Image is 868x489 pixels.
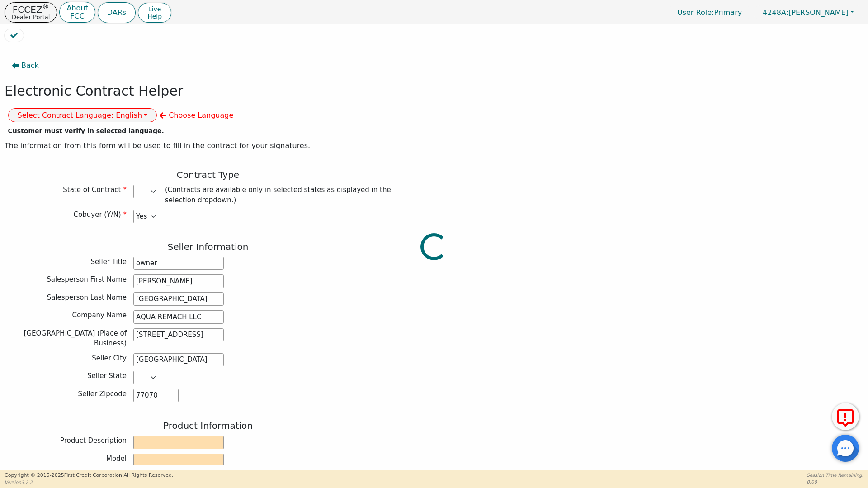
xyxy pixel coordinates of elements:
p: Session Time Remaining: [807,472,863,479]
p: Version 3.2.2 [5,479,173,486]
p: About [66,5,88,12]
button: FCCEZ®Dealer Portal [5,2,57,23]
span: All Rights Reserved. [123,472,173,478]
button: Report Error to FCC [832,403,859,430]
p: Dealer Portal [12,14,50,20]
button: 4248A:[PERSON_NAME] [753,5,863,19]
sup: ® [42,3,49,11]
button: AboutFCC [59,2,95,23]
button: DARs [98,2,136,23]
button: LiveHelp [138,3,171,23]
span: Help [147,13,162,20]
span: [PERSON_NAME] [763,8,849,17]
p: FCC [66,13,88,20]
a: User Role:Primary [668,4,751,21]
p: Primary [668,4,751,21]
span: User Role : [677,8,714,17]
p: Copyright © 2015- 2025 First Credit Corporation. [5,472,173,479]
p: 0:00 [807,479,863,485]
p: FCCEZ [12,5,50,14]
span: 4248A: [763,8,788,17]
span: Live [147,5,162,13]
